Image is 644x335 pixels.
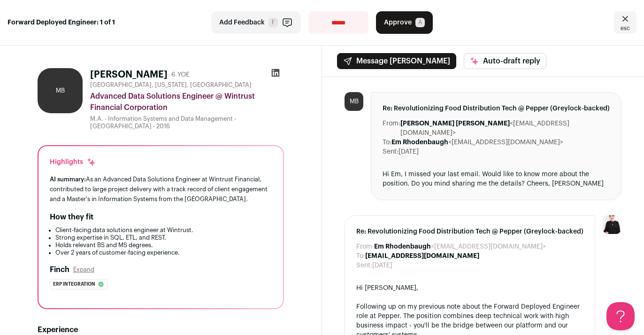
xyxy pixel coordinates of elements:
[38,68,83,113] div: MB
[383,119,400,138] dt: From:
[73,266,94,273] button: Expand
[356,283,583,293] div: Hi [PERSON_NAME],
[384,18,412,27] span: Approve
[50,264,69,275] h2: Finch
[464,53,546,69] button: Auto-draft reply
[345,92,363,111] div: MB
[337,53,456,69] button: Message [PERSON_NAME]
[55,226,272,234] li: Client-facing data solutions engineer at Wintrust.
[376,11,433,34] button: Approve A
[50,211,93,223] h2: How they fit
[211,11,301,34] button: Add Feedback F
[374,243,431,250] b: Em Rhodenbaugh
[50,176,86,182] span: AI summary:
[372,261,392,270] dd: [DATE]
[55,242,272,249] li: Holds relevant BS and MS degrees.
[55,249,272,257] li: Over 2 years of customer-facing experience.
[90,68,168,81] h1: [PERSON_NAME]
[50,174,272,204] div: As an Advanced Data Solutions Engineer at Wintrust Financial, contributed to large project delive...
[614,11,636,34] a: Close
[55,234,272,242] li: Strong expertise in SQL, ETL, and REST.
[606,302,635,330] iframe: Help Scout Beacon - Open
[391,139,448,146] b: Em Rhodenbaugh
[171,70,190,79] div: 6 YOE
[374,242,546,251] dd: <[EMAIL_ADDRESS][DOMAIN_NAME]>
[90,115,284,130] div: M.A. - Information Systems and Data Management - [GEOGRAPHIC_DATA] - 2016
[90,81,252,89] span: [GEOGRAPHIC_DATA], [US_STATE], [GEOGRAPHIC_DATA]
[356,227,583,236] span: Re: Revolutionizing Food Distribution Tech @ Pepper (Greylock-backed)
[90,91,284,113] div: Advanced Data Solutions Engineer @ Wintrust Financial Corporation
[356,242,374,251] dt: From:
[415,18,425,27] span: A
[383,147,399,156] dt: Sent:
[50,157,96,167] div: Highlights
[603,215,621,234] img: 9240684-medium_jpg
[219,18,265,27] span: Add Feedback
[399,147,419,156] dd: [DATE]
[8,18,115,27] strong: Forward Deployed Engineer: 1 of 1
[53,280,95,289] span: Erp integration
[268,18,278,27] span: F
[621,24,630,32] span: esc
[400,120,510,127] b: [PERSON_NAME] [PERSON_NAME]
[383,104,610,113] span: Re: Revolutionizing Food Distribution Tech @ Pepper (Greylock-backed)
[383,138,391,147] dt: To:
[400,119,610,138] dd: <[EMAIL_ADDRESS][DOMAIN_NAME]>
[391,138,563,147] dd: <[EMAIL_ADDRESS][DOMAIN_NAME]>
[383,170,610,188] div: Hi Em, I missed your last email. Would like to know more about the position. Do you mind sharing ...
[356,261,372,270] dt: Sent:
[356,251,365,261] dt: To:
[365,253,479,259] b: [EMAIL_ADDRESS][DOMAIN_NAME]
